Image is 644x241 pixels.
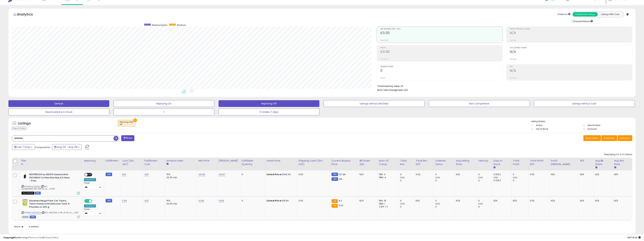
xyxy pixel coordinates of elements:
div: Amazon AI [84,178,96,181]
span: Repricing state : [120,121,134,126]
div: Fulfillment Cost [144,159,164,166]
div: FBM: 1 [379,202,396,205]
div: Total Rev. [400,159,413,166]
small: FBM [332,173,338,176]
small: FBA [332,199,338,203]
div: Cost (Exc. VAT) [122,159,142,166]
div: N/A [551,173,576,176]
div: Velocity [478,159,491,163]
span: Last 7 Days [17,145,30,149]
small: (0%) [435,202,440,205]
button: Columns [601,135,617,141]
a: B07G8Z2RD9 [28,211,41,214]
div: Preset: [84,182,101,189]
div: £200.00 [267,173,294,176]
b: Dreamies Mega Pack Cat Treats, Tasty Snacks with Delicious Tuna, 6 Pouches of 200 g [29,199,70,210]
button: All Selected Listings [573,12,598,17]
span: Aug-02 - Aug-08 [57,145,77,149]
div: 0 (0%) [493,179,511,182]
div: 0 [478,205,492,208]
button: 1 [113,109,214,115]
a: 2.68 [122,199,127,202]
a: Terms of Use [29,236,43,239]
a: Privacy Policy [44,236,58,239]
div: Profit [PERSON_NAME] [551,159,577,166]
div: FBA: 19 [379,199,396,202]
b: Listed Price: [267,173,282,176]
div: Totals For [557,13,570,16]
div: 15% [167,199,194,202]
div: Current Buybox Price [332,159,357,166]
a: 14.99 [199,199,204,202]
div: 15% [167,173,194,176]
span: 9.32 [339,204,343,207]
small: Prev: £0.00 [380,58,388,60]
h2: £0.00 [380,50,503,54]
button: Filters [121,135,134,141]
span: N/A [404,88,408,92]
div: 0 [435,173,455,176]
small: Prev: N/A [510,77,516,79]
small: FBA [332,204,338,208]
div: N/A [595,173,610,176]
img: 51eLx9smqwL._SL40_.jpg [22,199,28,206]
button: Listings With Cost [598,12,623,17]
small: (0%) [493,176,498,179]
a: 129.99 [199,173,205,176]
button: Repricing Off [219,100,319,107]
h2: N/A [510,31,632,36]
h2: 0 [380,69,503,73]
div: 0 [435,205,455,208]
div: 0 [242,173,262,176]
small: FBM [106,173,112,176]
button: Actions [618,135,632,141]
small: (0%) [478,202,483,205]
span: 129 [339,178,342,181]
small: (0%) [478,176,483,179]
span: Revenue [177,24,186,26]
strong: Copyright [3,236,16,239]
div: N/A [614,173,630,176]
small: Prev: £0.00 [380,39,388,41]
div: 0.00 [530,199,547,202]
button: Save View [583,135,601,141]
div: 11 [242,199,262,202]
span: | SKU: Coffeefriend_69_138.99_10__6758 [22,185,55,190]
small: Prev: 0 [380,77,385,79]
div: N/A [513,199,526,202]
small: (0%) [400,202,405,205]
div: 0 [435,179,455,182]
label: Out of Stock [536,127,548,130]
span: | SKU: AMAZON_2.68_19.99_12__7047 [42,211,79,214]
div: 0 [400,179,414,182]
div: Min Price [199,159,216,163]
div: 0 [400,173,414,176]
img: 31h8O5Jy5IL._SL40_.jpg [22,173,28,180]
span: ON [85,199,89,202]
div: 0 (0%) [493,173,511,176]
div: Preset: [84,208,101,216]
button: Non Competitive [429,100,530,107]
div: ASIN: [22,173,80,194]
p: Listing States: [531,120,636,123]
div: Avg BB Share [595,159,611,166]
span: 127.99 [339,173,345,176]
div: N/A [493,199,509,202]
div: Total Profit Diff. [530,159,548,166]
div: 0 [513,173,528,176]
small: Avg BB Share. [595,166,597,169]
div: Include Returns [569,19,597,23]
button: Repricing On [113,100,214,107]
b: Total Inventory Value: [377,85,400,88]
small: (0%) [400,176,405,179]
div: N/A [551,199,576,202]
small: Amazon Fees. [167,163,169,166]
div: N/A [359,199,375,202]
a: N/A [122,173,126,176]
span: 9.3 [339,199,342,202]
div: £19.99 [267,199,294,202]
a: 139.97 [219,173,225,176]
div: N/A [416,199,431,202]
a: N/A [144,199,148,202]
div: Ordered Items [435,159,453,166]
